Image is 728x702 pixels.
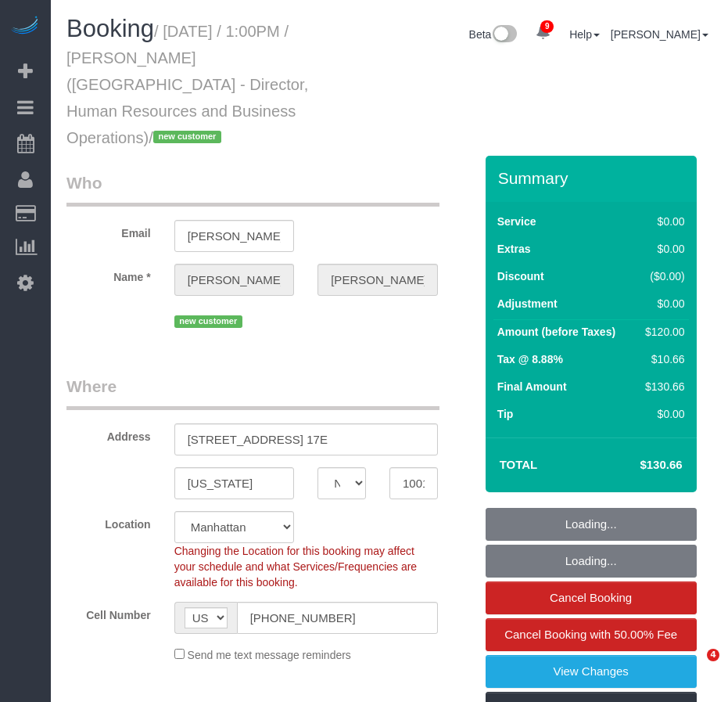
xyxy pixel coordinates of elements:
label: Final Amount [497,379,567,394]
span: new customer [174,315,242,328]
label: Address [55,423,163,445]
a: Cancel Booking with 50.00% Fee [486,618,697,651]
span: Send me text message reminders [188,649,351,661]
img: New interface [491,25,517,45]
a: [PERSON_NAME] [611,28,708,41]
label: Name * [55,264,163,285]
input: First Name [174,264,295,296]
input: Cell Number [237,602,438,634]
span: new customer [153,131,221,143]
input: Email [174,220,295,252]
label: Cell Number [55,602,163,623]
legend: Where [66,375,439,410]
a: 9 [528,16,558,50]
iframe: Intercom live chat [675,649,712,686]
span: / [149,129,226,146]
div: ($0.00) [639,268,684,284]
input: Zip Code [389,467,438,499]
small: / [DATE] / 1:00PM / [PERSON_NAME] ([GEOGRAPHIC_DATA] - Director, Human Resources and Business Ope... [66,23,308,146]
span: Booking [66,15,154,42]
span: Changing the Location for this booking may affect your schedule and what Services/Frequencies are... [174,545,418,589]
label: Email [55,220,163,241]
div: $10.66 [639,351,684,367]
a: Beta [469,28,518,41]
a: Help [569,28,600,41]
label: Extras [497,241,531,257]
label: Discount [497,268,544,284]
label: Adjustment [497,296,558,311]
img: Automaid Logo [9,16,41,38]
legend: Who [66,171,439,207]
span: Cancel Booking with 50.00% Fee [504,628,677,641]
div: $0.00 [639,241,684,257]
label: Tip [497,406,514,422]
label: Amount (before Taxes) [497,324,615,340]
span: 4 [707,649,719,661]
a: View Changes [486,655,697,688]
h4: $130.66 [593,459,682,472]
a: Cancel Booking [486,581,697,614]
div: $0.00 [639,406,684,422]
label: Tax @ 8.88% [497,351,563,367]
div: $0.00 [639,296,684,311]
h3: Summary [498,169,689,187]
input: City [174,467,295,499]
div: $120.00 [639,324,684,340]
div: $0.00 [639,214,684,229]
span: 9 [540,20,554,33]
div: $130.66 [639,379,684,394]
input: Last Name [317,264,438,296]
label: Service [497,214,536,229]
label: Location [55,511,163,532]
strong: Total [500,458,538,471]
